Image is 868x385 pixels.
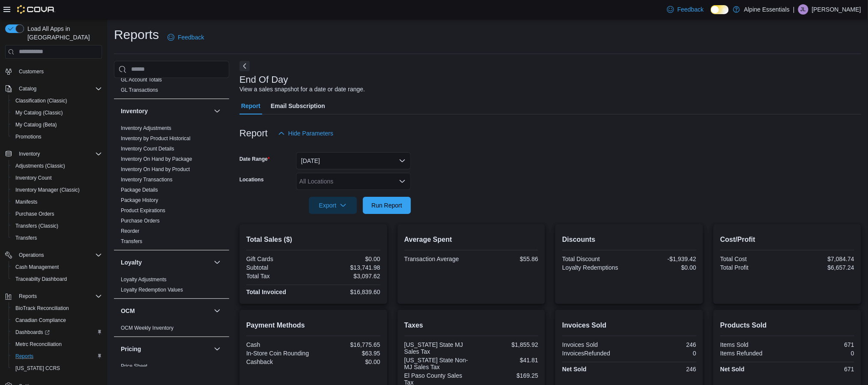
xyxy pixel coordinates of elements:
[15,174,52,181] span: Inventory Count
[121,197,158,203] a: Package History
[562,264,627,271] div: Loyalty Redemptions
[121,135,191,142] span: Inventory by Product Historical
[15,162,65,169] span: Adjustments (Classic)
[239,176,264,183] label: Locations
[12,185,102,195] span: Inventory Manager (Classic)
[15,365,60,372] span: [US_STATE] CCRS
[121,107,210,115] button: Inventory
[121,187,158,193] a: Package Details
[9,326,105,338] a: Dashboards
[315,350,380,357] div: $63.95
[24,24,102,42] span: Load All Apps in [GEOGRAPHIC_DATA]
[15,291,40,301] button: Reports
[315,358,380,365] div: $0.00
[246,320,380,331] h2: Payment Methods
[315,273,380,280] div: $3,097.62
[114,75,229,99] div: Finance
[12,363,63,373] a: [US_STATE] CCRS
[15,235,37,241] span: Transfers
[246,289,286,295] strong: Total Invoiced
[239,85,365,94] div: View a sales snapshot for a date or date range.
[12,197,41,207] a: Manifests
[9,172,105,184] button: Inventory Count
[12,274,70,284] a: Traceabilty Dashboard
[121,156,192,162] a: Inventory On Hand by Package
[15,276,67,283] span: Traceabilty Dashboard
[275,125,337,142] button: Hide Parameters
[631,366,696,373] div: 246
[12,315,69,325] a: Canadian Compliance
[720,264,785,271] div: Total Profit
[121,286,183,293] span: Loyalty Redemption Values
[9,232,105,244] button: Transfers
[720,341,785,348] div: Items Sold
[212,344,222,354] button: Pricing
[793,4,795,15] p: |
[15,84,40,94] button: Catalog
[246,341,311,348] div: Cash
[178,33,204,42] span: Feedback
[2,83,105,95] button: Catalog
[121,135,191,141] a: Inventory by Product Historical
[12,262,102,272] span: Cash Management
[15,133,42,140] span: Promotions
[19,293,37,300] span: Reports
[15,149,43,159] button: Inventory
[121,345,141,353] h3: Pricing
[9,196,105,208] button: Manifests
[121,238,142,244] a: Transfers
[246,350,311,357] div: In-Store Coin Rounding
[12,363,102,373] span: Washington CCRS
[12,197,102,207] span: Manifests
[404,235,539,245] h2: Average Spent
[12,161,102,171] span: Adjustments (Classic)
[15,66,47,77] a: Customers
[12,132,45,142] a: Promotions
[9,350,105,362] button: Reports
[12,327,102,337] span: Dashboards
[121,76,162,83] span: GL Account Totals
[562,256,627,262] div: Total Discount
[121,228,139,234] a: Reorder
[12,132,102,142] span: Promotions
[404,357,470,370] div: [US_STATE] State Non-MJ Sales Tax
[15,317,66,324] span: Canadian Compliance
[15,250,48,260] button: Operations
[241,97,260,114] span: Report
[12,274,102,284] span: Traceabilty Dashboard
[246,273,311,280] div: Total Tax
[12,303,102,313] span: BioTrack Reconciliation
[789,264,854,271] div: $6,657.24
[562,235,696,245] h2: Discounts
[121,186,158,193] span: Package Details
[19,68,44,75] span: Customers
[271,97,325,114] span: Email Subscription
[114,323,229,337] div: OCM
[114,26,159,43] h1: Reports
[121,176,173,183] span: Inventory Transactions
[801,4,806,15] span: JL
[239,128,268,138] h3: Report
[12,233,40,243] a: Transfers
[789,341,854,348] div: 671
[121,125,171,131] a: Inventory Adjustments
[711,5,729,14] input: Dark Mode
[315,341,380,348] div: $16,775.65
[12,339,65,349] a: Metrc Reconciliation
[114,123,229,250] div: Inventory
[15,211,54,217] span: Purchase Orders
[12,120,60,130] a: My Catalog (Beta)
[121,287,183,293] a: Loyalty Redemption Values
[239,61,250,71] button: Next
[12,233,102,243] span: Transfers
[314,197,352,214] span: Export
[121,217,160,224] span: Purchase Orders
[404,256,470,262] div: Transaction Average
[9,131,105,143] button: Promotions
[9,220,105,232] button: Transfers (Classic)
[631,264,696,271] div: $0.00
[9,362,105,374] button: [US_STATE] CCRS
[9,314,105,326] button: Canadian Compliance
[9,302,105,314] button: BioTrack Reconciliation
[15,186,80,193] span: Inventory Manager (Classic)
